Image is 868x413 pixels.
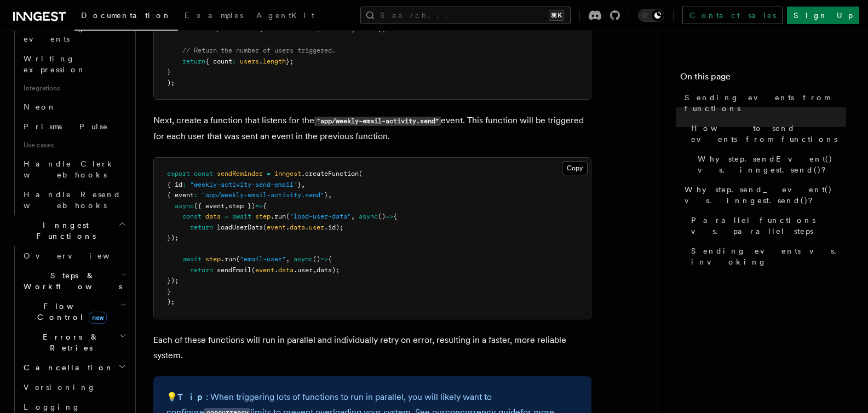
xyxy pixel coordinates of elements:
[682,7,783,24] a: Contact sales
[228,202,255,210] span: step })
[175,202,194,210] span: async
[386,213,393,220] span: =>
[167,170,190,177] span: export
[294,266,313,274] span: .user
[81,11,171,20] span: Documentation
[19,79,129,97] span: Integrations
[177,392,206,402] strong: Tip
[19,185,129,215] a: Handle Resend webhooks
[225,202,228,210] span: ,
[167,79,175,87] span: );
[19,154,129,185] a: Handle Clerk webhooks
[685,92,846,114] span: Sending events from functions
[194,170,213,177] span: const
[549,10,564,21] kbd: ⌘K
[232,58,236,65] span: :
[274,170,301,177] span: inngest
[19,301,120,323] span: Flow Control
[182,58,205,65] span: return
[232,213,251,220] span: await
[360,7,571,24] button: Search...⌘K
[19,246,129,266] a: Overview
[19,296,129,327] button: Flow Controlnew
[153,332,591,363] p: Each of these functions will run in parallel and individually retry on error, resulting in a fast...
[182,213,202,220] span: const
[167,234,179,242] span: });
[167,191,194,199] span: { event
[691,215,846,237] span: Parallel functions vs. parallel steps
[225,213,228,220] span: =
[359,170,363,177] span: (
[251,266,255,274] span: (
[297,181,301,188] span: }
[19,362,114,373] span: Cancellation
[240,255,286,263] span: "email-user"
[255,202,263,210] span: =>
[314,117,441,126] code: "app/weekly-email-activity.send"
[286,223,290,231] span: .
[378,213,386,220] span: ()
[19,358,129,377] button: Cancellation
[19,117,129,136] a: Prisma Pulse
[178,3,250,30] a: Examples
[305,223,309,231] span: .
[24,251,136,260] span: Overview
[693,149,846,180] a: Why step.sendEvent() vs. inngest.send()?
[271,213,286,220] span: .run
[190,181,297,188] span: "weekly-activity-send-email"
[286,255,290,263] span: ,
[698,153,846,175] span: Why step.sendEvent() vs. inngest.send()?
[313,255,320,263] span: ()
[19,331,119,353] span: Errors & Retries
[324,223,343,231] span: .id);
[24,102,56,111] span: Neon
[691,123,846,145] span: How to send events from functions
[687,241,846,272] a: Sending events vs. invoking
[680,88,846,118] a: Sending events from functions
[301,170,359,177] span: .createFunction
[290,223,305,231] span: data
[167,277,179,284] span: });
[255,213,271,220] span: step
[278,266,294,274] span: data
[205,213,221,220] span: data
[9,215,129,246] button: Inngest Functions
[24,122,108,131] span: Prisma Pulse
[194,191,198,199] span: :
[89,312,107,324] span: new
[680,70,846,88] h4: On this page
[250,3,321,30] a: AgentKit
[274,266,278,274] span: .
[182,255,202,263] span: await
[328,191,332,199] span: ,
[190,266,213,274] span: return
[267,223,286,231] span: event
[167,298,175,306] span: );
[313,266,317,274] span: ,
[317,266,340,274] span: data);
[19,136,129,154] span: Use cases
[167,181,182,188] span: { id
[190,223,213,231] span: return
[221,255,236,263] span: .run
[153,113,591,144] p: Next, create a function that listens for the event. This function will be triggered for each user...
[259,58,263,65] span: .
[240,58,259,65] span: users
[185,11,243,20] span: Examples
[309,223,324,231] span: user
[562,161,588,175] button: Copy
[74,3,178,31] a: Documentation
[351,213,355,220] span: ,
[324,191,328,199] span: }
[290,213,351,220] span: "load-user-data"
[19,49,129,79] a: Writing expression
[205,58,232,65] span: { count
[205,255,221,263] span: step
[393,213,397,220] span: {
[167,288,171,295] span: }
[194,202,225,210] span: ({ event
[263,223,267,231] span: (
[182,181,186,188] span: :
[19,18,129,49] a: Batching events
[217,223,263,231] span: loadUserData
